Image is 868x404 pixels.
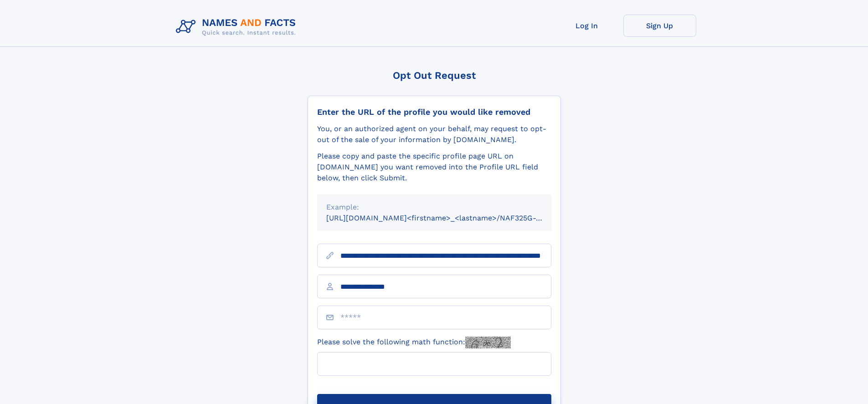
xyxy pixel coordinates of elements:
[172,15,303,39] img: Logo Names and Facts
[317,151,551,184] div: Please copy and paste the specific profile page URL on [DOMAIN_NAME] you want removed into the Pr...
[317,107,551,117] div: Enter the URL of the profile you would like removed
[326,202,542,213] div: Example:
[326,214,569,222] small: [URL][DOMAIN_NAME]<firstname>_<lastname>/NAF325G-xxxxxxxx
[317,337,511,348] label: Please solve the following math function:
[623,15,696,37] a: Sign Up
[550,15,623,37] a: Log In
[308,70,561,81] div: Opt Out Request
[317,123,551,145] div: You, or an authorized agent on your behalf, may request to opt-out of the sale of your informatio...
